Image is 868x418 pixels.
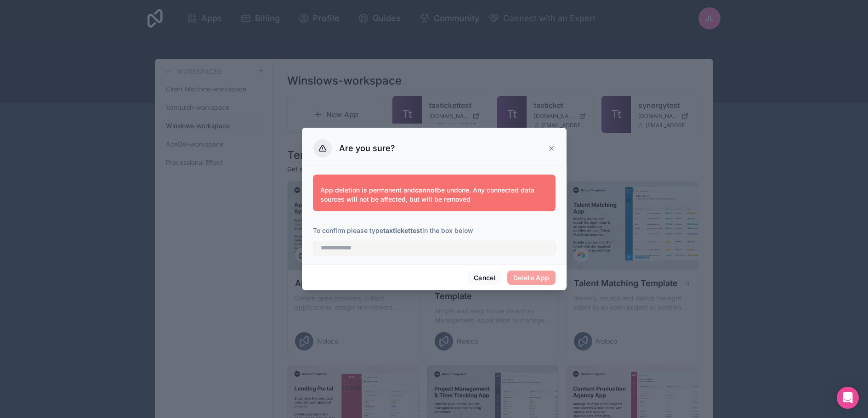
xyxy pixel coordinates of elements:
h3: Are you sure? [339,143,395,154]
strong: taxtickettest [383,226,422,234]
button: Cancel [468,271,502,285]
p: To confirm please type in the box below [313,226,556,235]
p: App deletion is permanent and be undone. Any connected data sources will not be affected, but wil... [320,186,548,204]
div: Open Intercom Messenger [837,387,859,409]
strong: cannot [415,186,437,194]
